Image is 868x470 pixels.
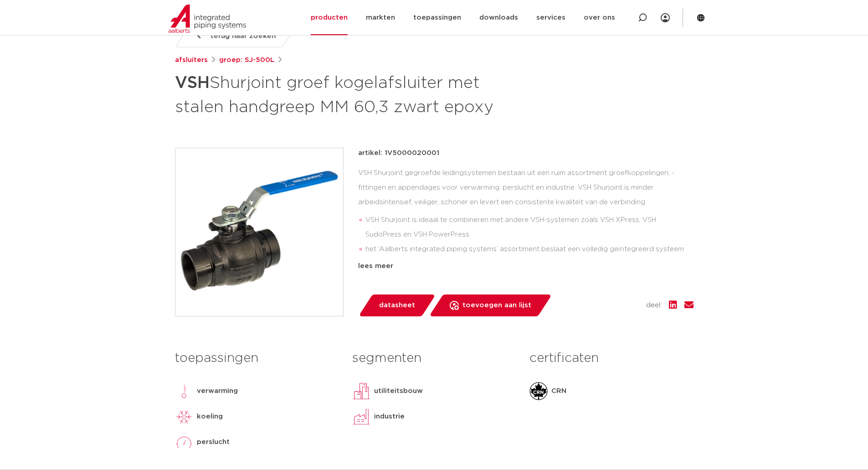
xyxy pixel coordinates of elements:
[175,25,297,47] a: terug naar zoeken
[379,298,415,313] span: datasheet
[462,298,531,313] span: toevoegen aan lijst
[374,386,423,397] p: utiliteitsbouw
[551,386,566,397] p: CRN
[219,55,274,66] a: groep: SJ-500L
[175,75,210,91] strong: VSH
[197,437,230,448] p: perslucht
[646,300,662,311] span: deel:
[175,433,193,451] img: perslucht
[352,382,370,400] img: utiliteitsbouw
[175,69,517,119] h1: Shurjoint groef kogelafsluiter met stalen handgreep MM 60,3 zwart epoxy
[529,382,548,400] img: CRN
[365,242,693,271] li: het ‘Aalberts integrated piping systems’ assortiment beslaat een volledig geïntegreerd systeem va...
[358,294,436,316] a: datasheet
[365,213,693,242] li: VSH Shurjoint is ideaal te combineren met andere VSH-systemen zoals VSH XPress, VSH SudoPress en ...
[175,148,343,316] img: Product Image for VSH Shurjoint groef kogelafsluiter met stalen handgreep MM 60,3 zwart epoxy
[175,349,339,367] h3: toepassingen
[211,29,276,43] span: terug naar zoeken
[352,349,516,367] h3: segmenten
[175,55,208,66] a: afsluiters
[358,261,693,272] div: lees meer
[175,382,193,400] img: verwarming
[197,411,223,422] p: koeling
[529,349,693,367] h3: certificaten
[197,386,238,397] p: verwarming
[175,408,193,426] img: koeling
[374,411,405,422] p: industrie
[352,408,370,426] img: industrie
[358,148,439,159] p: artikel: 1V5000020001
[358,166,693,257] div: VSH Shurjoint gegroefde leidingsystemen bestaan uit een ruim assortiment groefkoppelingen, -fitti...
